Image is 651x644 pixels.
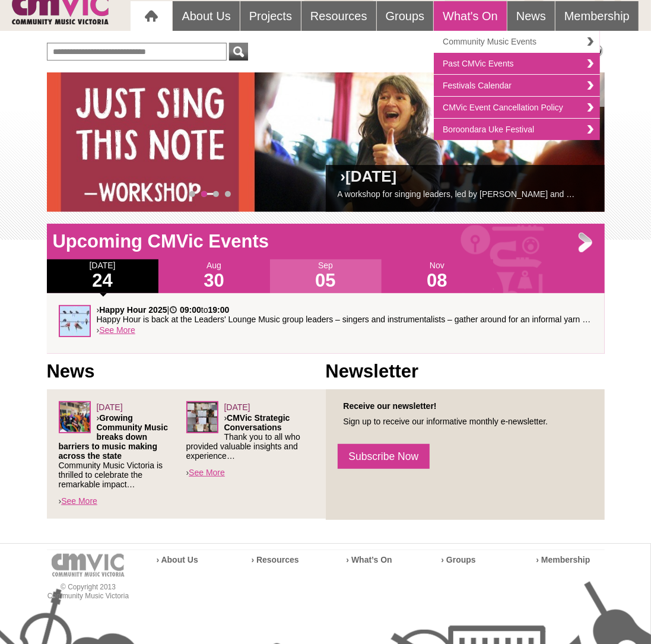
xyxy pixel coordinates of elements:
h1: 05 [270,271,382,290]
strong: CMVic Strategic Conversations [224,413,290,432]
a: CMVic Event Cancellation Policy [434,97,600,119]
a: › Membership [536,555,590,564]
img: cmvic-logo-footer.png [52,554,125,577]
strong: 09:00 [180,305,201,315]
div: Sep [270,259,382,293]
div: › [59,401,186,507]
a: Past CMVic Events [434,53,600,75]
h1: Newsletter [326,360,605,383]
strong: Receive our newsletter! [344,401,437,411]
strong: Growing Community Music breaks down barriers to music making across the state [59,413,169,461]
div: › [186,401,314,478]
a: News [507,1,555,31]
div: Nov [382,259,493,293]
strong: Happy Hour 2025 [99,305,167,315]
h1: Upcoming CMVic Events [47,230,605,253]
a: A workshop for singing leaders, led by [PERSON_NAME] and [PERSON_NAME] [338,189,635,199]
a: Resources [301,1,376,31]
div: [DATE] [47,259,158,293]
img: Screenshot_2025-06-03_at_4.38.34%E2%80%AFPM.png [59,401,91,433]
a: [DATE] [345,167,396,185]
h1: 08 [382,271,493,290]
h2: › [338,171,593,188]
strong: 19:00 [208,305,230,315]
a: What's On [434,1,507,31]
p: © Copyright 2013 Community Music Victoria [47,583,130,601]
h1: News [47,360,326,383]
a: Membership [555,1,639,31]
h1: 30 [158,271,270,290]
a: › What’s On [347,555,392,564]
span: [DATE] [224,402,250,412]
a: Subscribe Now [338,444,430,469]
a: See More [61,496,97,506]
a: See More [99,325,135,335]
div: › [59,305,593,342]
a: Projects [240,1,301,31]
span: [DATE] [97,402,123,412]
a: Boroondara Uke Festival [434,119,600,140]
p: Sign up to receive our informative monthly e-newsletter. [338,417,593,426]
a: › Resources [252,555,299,564]
a: › About Us [157,555,198,564]
p: › Community Music Victoria is thrilled to celebrate the remarkable impact… [59,413,186,489]
div: Aug [158,259,270,293]
p: › Thank you to all who provided valuable insights and experience… [186,413,314,461]
img: Leaders-Forum_sq.png [186,401,218,433]
p: › | to Happy Hour is back at the Leaders' Lounge Music group leaders – singers and instrumentalis... [97,305,593,324]
a: About Us [173,1,239,31]
a: Festivals Calendar [434,75,600,97]
h1: 24 [47,271,158,290]
img: Happy_Hour_sq.jpg [59,305,91,337]
a: › Groups [442,555,476,564]
a: Groups [377,1,434,31]
a: Community Music Events [434,31,600,53]
a: See More [189,468,225,477]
